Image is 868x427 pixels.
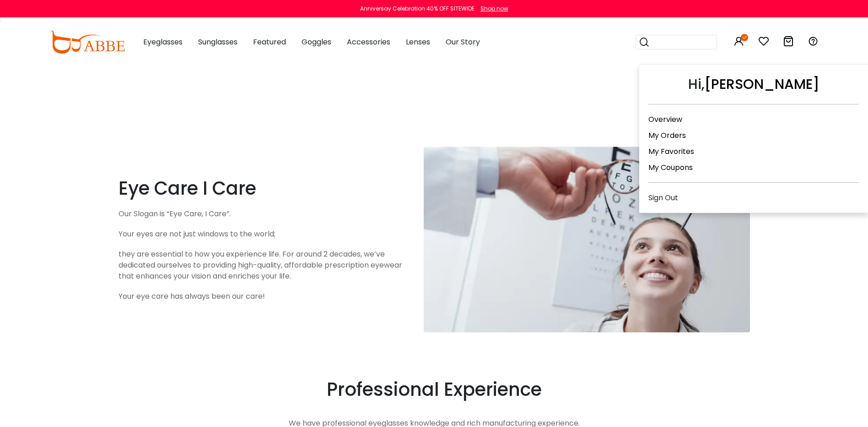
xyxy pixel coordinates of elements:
[648,162,693,173] a: My Coupons
[705,74,819,94] a: [PERSON_NAME]
[253,37,286,47] span: Featured
[119,229,403,240] div: Your eyes are not just windows to the world;
[143,37,183,47] span: Eyeglasses
[406,37,430,47] span: Lenses
[360,5,474,13] div: Anniversay Celebration 40% OFF SITEWIDE
[119,249,403,282] div: they are essential to how you experience life. For around 2 decades, we’ve dedicated ourselves to...
[648,146,694,157] a: My Favorites
[119,291,403,302] div: Your eye care has always been our care!
[119,177,403,199] h2: Eye Care I Care
[446,37,480,47] span: Our Story
[347,37,390,47] span: Accessories
[198,37,237,47] span: Sunglasses
[119,378,750,400] h2: Professional Experience
[648,114,682,125] a: Overview
[476,5,508,12] a: Shop now
[648,192,859,203] div: Sign Out
[480,5,508,13] div: Shop now
[648,130,686,141] a: My Orders
[424,147,749,332] img: Brand Story Content
[50,31,125,54] img: abbeglasses.com
[302,37,331,47] span: Goggles
[648,74,859,104] div: Hi,
[119,208,403,219] div: Our Slogan is “Eye Care, I Care”.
